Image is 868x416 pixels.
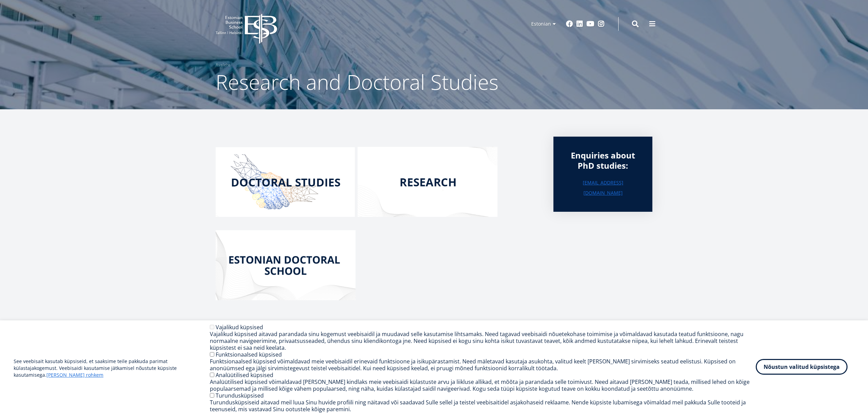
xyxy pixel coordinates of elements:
a: Facebook [566,20,573,27]
div: Funktsionaalsed küpsised võimaldavad meie veebisaidil erinevaid funktsioone ja isikupärastamist. ... [210,358,756,372]
a: Avaleht [216,61,230,68]
label: Vajalikud küpsised [216,323,263,331]
div: Turundusküpsiseid aitavad meil luua Sinu huvide profiili ning näitavad või saadavad Sulle sellel ... [210,399,756,413]
label: Analüütilised küpsised [216,371,273,379]
a: [EMAIL_ADDRESS][DOMAIN_NAME] [567,178,639,198]
a: Youtube [587,20,594,27]
div: Enquiries about PhD studies: [567,150,639,171]
label: Funktsionaalsed küpsised [216,351,282,358]
p: See veebisait kasutab küpsiseid, et saaksime teile pakkuda parimat külastajakogemust. Veebisaidi ... [14,358,210,378]
a: [PERSON_NAME] rohkem [46,372,103,378]
div: Analüütilised küpsised võimaldavad [PERSON_NAME] kindlaks meie veebisaidi külastuste arvu ja liik... [210,378,756,392]
span: Research and Doctoral Studies [216,68,498,96]
a: Instagram [598,20,605,27]
div: Vajalikud küpsised aitavad parandada sinu kogemust veebisaidil ja muudavad selle kasutamise lihts... [210,331,756,351]
label: Turundusküpsised [216,392,264,399]
a: Linkedin [576,20,583,27]
button: Nõustun valitud küpsistega [756,359,848,375]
